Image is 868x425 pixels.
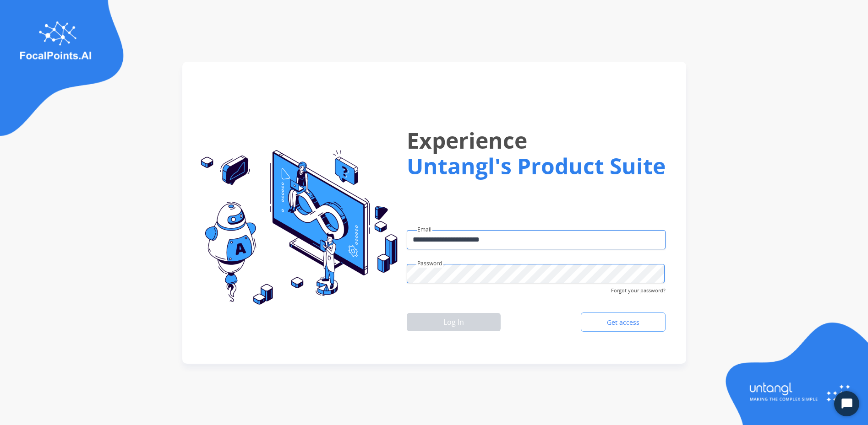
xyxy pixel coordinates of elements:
img: login-img [721,321,868,425]
svg: Open Chat [841,398,853,410]
a: Get access [581,312,666,332]
img: login-img [193,150,398,306]
button: Log In [407,313,501,331]
span: Get access [600,318,647,327]
label: Email [417,226,431,234]
button: Start Chat [834,391,859,416]
h1: Experience [407,120,666,161]
span: Forgot your password? [611,283,666,295]
h1: Untangl's Product Suite [407,153,666,179]
label: Password [417,259,442,268]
